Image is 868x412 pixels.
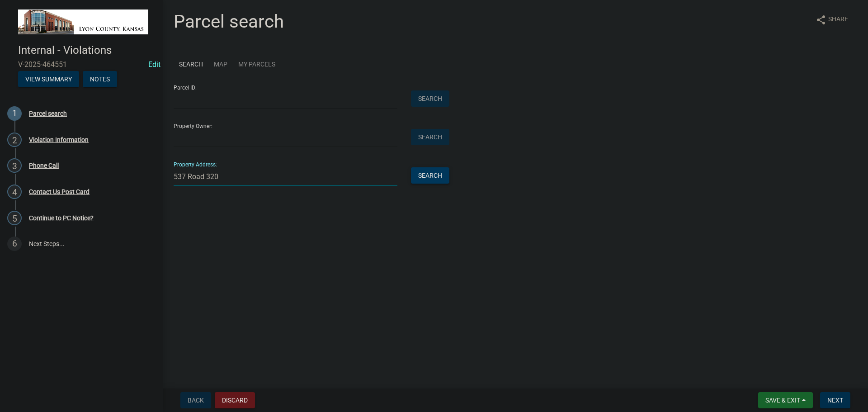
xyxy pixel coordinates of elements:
[808,11,855,28] button: shareShare
[7,185,22,199] div: 4
[18,9,148,34] img: Lyon County, Kansas
[411,129,449,145] button: Search
[208,51,233,78] a: Map
[827,397,843,404] span: Next
[29,162,59,169] div: Phone Call
[174,51,208,78] a: Search
[18,44,156,57] h4: Internal - Violations
[18,60,145,69] span: V-2025-464551
[7,106,22,121] div: 1
[29,215,94,221] div: Continue to PC Notice?
[29,189,90,195] div: Contact Us Post Card
[758,392,813,408] button: Save & Exit
[29,110,67,117] div: Parcel search
[7,237,22,251] div: 6
[148,60,160,69] a: Edit
[7,133,22,147] div: 2
[18,76,79,84] wm-modal-confirm: Summary
[411,167,449,184] button: Search
[820,392,850,408] button: Next
[29,137,89,143] div: Violation Information
[18,71,79,87] button: View Summary
[148,60,160,69] wm-modal-confirm: Edit Application Number
[83,76,117,84] wm-modal-confirm: Notes
[215,392,255,408] button: Discard
[411,90,449,107] button: Search
[765,397,800,404] span: Save & Exit
[233,51,281,78] a: My Parcels
[7,211,22,225] div: 5
[174,11,284,33] h1: Parcel search
[7,158,22,173] div: 3
[188,397,204,404] span: Back
[180,392,211,408] button: Back
[83,71,117,87] button: Notes
[828,14,848,25] span: Share
[816,14,826,25] i: share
